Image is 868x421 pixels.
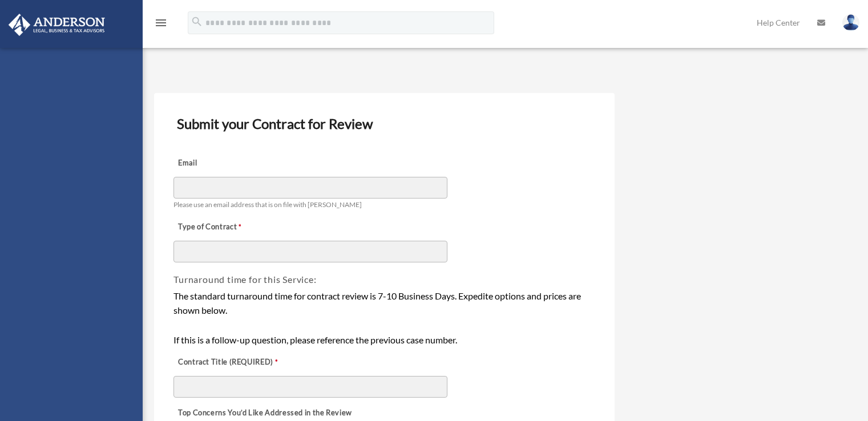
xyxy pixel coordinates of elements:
[173,220,288,236] label: Type of Contract
[5,14,108,36] img: Anderson Advisors Platinum Portal
[842,14,859,31] img: User Pic
[172,112,596,136] h3: Submit your Contract for Review
[191,15,203,28] i: search
[154,20,168,30] a: menu
[173,289,595,347] div: The standard turnaround time for contract review is 7-10 Business Days. Expedite options and pric...
[173,274,316,285] span: Turnaround time for this Service:
[173,355,288,371] label: Contract Title (REQUIRED)
[173,200,362,209] span: Please use an email address that is on file with [PERSON_NAME]
[154,16,168,30] i: menu
[173,156,288,172] label: Email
